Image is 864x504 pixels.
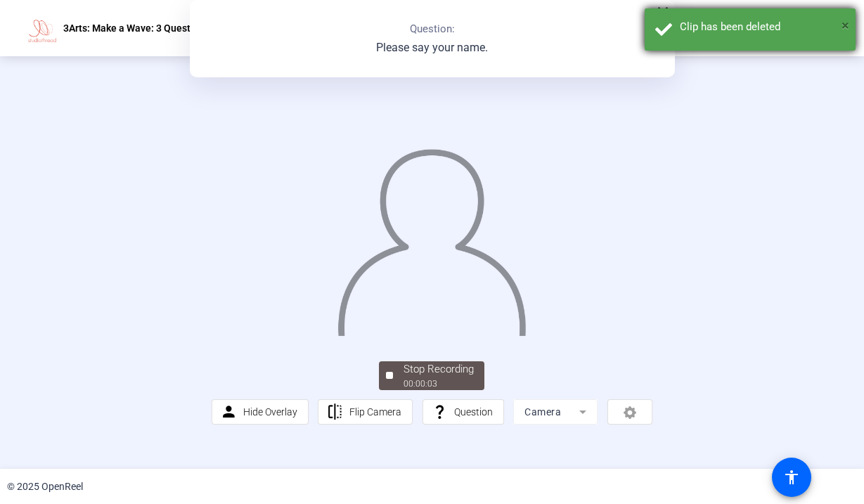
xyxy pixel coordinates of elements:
[349,406,401,418] span: Flip Camera
[842,17,849,34] span: ×
[423,399,504,425] button: Question
[842,15,849,36] button: Close
[7,479,83,494] div: © 2025 OpenReel
[212,399,309,425] button: Hide Overlay
[404,361,474,377] div: Stop Recording
[376,39,488,56] p: Please say your name.
[680,19,845,35] div: Clip has been deleted
[655,4,671,20] mat-icon: close
[243,406,297,418] span: Hide Overlay
[318,399,413,425] button: Flip Camera
[410,21,455,37] p: Question:
[326,403,344,421] mat-icon: flip
[431,403,449,421] mat-icon: question_mark
[404,377,474,390] div: 00:00:03
[783,469,800,486] mat-icon: accessibility
[379,361,484,390] button: Stop Recording00:00:03
[454,406,493,418] span: Question
[220,403,238,421] mat-icon: person
[337,138,527,336] img: overlay
[28,14,56,42] img: OpenReel logo
[63,20,209,37] p: 3Arts: Make a Wave: 3 Questions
